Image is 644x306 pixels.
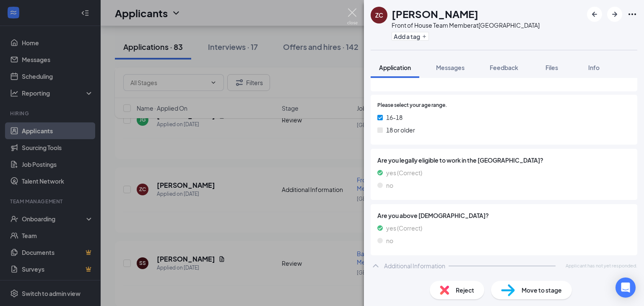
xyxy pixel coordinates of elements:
[377,156,631,165] span: Are you legally eligible to work in the [GEOGRAPHIC_DATA]?
[386,181,393,190] span: no
[392,21,540,29] div: Front of House Team Member at [GEOGRAPHIC_DATA]
[545,64,558,71] span: Files
[587,7,602,22] button: ArrowLeftNew
[422,34,427,39] svg: Plus
[456,285,474,295] span: Reject
[377,101,447,109] span: Please select your age range.
[588,64,600,71] span: Info
[589,9,600,19] svg: ArrowLeftNew
[386,168,422,177] span: yes (Correct)
[384,262,445,270] div: Additional Information
[392,32,429,41] button: PlusAdd a tag
[386,236,393,245] span: no
[377,211,631,220] span: Are you above [DEMOGRAPHIC_DATA]?
[566,262,637,269] span: Applicant has not yet responded.
[386,113,402,122] span: 16-18
[610,9,620,19] svg: ArrowRight
[386,223,422,233] span: yes (Correct)
[392,7,478,21] h1: [PERSON_NAME]
[615,277,636,298] div: Open Intercom Messenger
[375,11,383,19] div: ZC
[490,64,518,71] span: Feedback
[627,9,637,19] svg: Ellipses
[386,125,415,135] span: 18 or older
[522,285,562,295] span: Move to stage
[607,7,622,22] button: ArrowRight
[436,64,465,71] span: Messages
[379,64,411,71] span: Application
[371,261,381,271] svg: ChevronUp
